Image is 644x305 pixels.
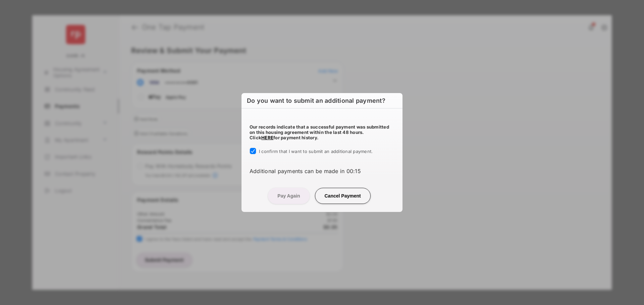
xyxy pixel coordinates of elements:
[261,135,273,140] a: HERE
[241,93,402,108] h2: Do you want to submit an additional payment?
[250,124,394,140] h5: Our records indicate that a successful payment was submitted on this housing agreement within the...
[241,108,402,174] div: Additional payments can be made in 00:15
[268,188,309,204] button: Pay Again
[259,149,373,154] span: I confirm that I want to submit an additional payment.
[315,188,371,204] button: Cancel Payment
